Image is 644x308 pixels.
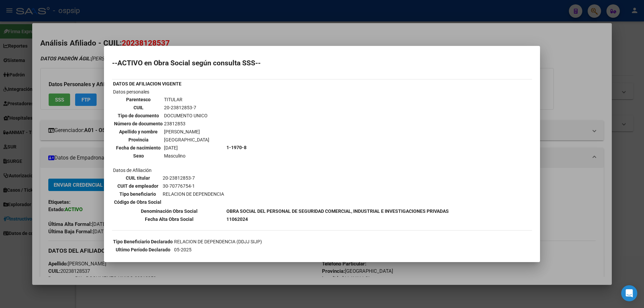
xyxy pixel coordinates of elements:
div: Open Intercom Messenger [621,285,637,301]
th: Tipo beneficiario [114,190,162,198]
td: 20-23812853-7 [164,104,210,111]
td: Masculino [164,152,210,160]
th: Sexo [114,152,163,160]
th: Fecha de nacimiento [114,144,163,151]
td: 30-70776754-1 [174,254,411,261]
th: Denominación Obra Social [113,207,225,215]
td: 05-2025 [174,246,411,253]
th: Fecha Alta Obra Social [113,215,225,223]
td: RELACION DE DEPENDENCIA (DDJJ SIJP) [174,238,411,245]
th: Tipo de documento [114,112,163,119]
td: TITULAR [164,96,210,103]
th: Provincia [114,136,163,143]
td: 30-70776754-1 [162,182,224,190]
b: OBRA SOCIAL DEL PERSONAL DE SEGURIDAD COMERCIAL, INDUSTRIAL E INVESTIGACIONES PRIVADAS [226,208,449,214]
td: Datos personales Datos de Afiliación [113,88,225,207]
th: Número de documento [114,120,163,127]
td: [PERSON_NAME] [164,128,210,135]
th: Apellido y nombre [114,128,163,135]
td: 20-23812853-7 [162,174,224,182]
th: Tipo Beneficiario Declarado [113,238,173,245]
td: 23812853 [164,120,210,127]
th: CUIT de empleador [114,182,162,190]
td: RELACION DE DEPENDENCIA [162,190,224,198]
b: 1-1970-8 [226,145,247,150]
h2: --ACTIVO en Obra Social según consulta SSS-- [112,60,532,66]
th: CUIL [114,104,163,111]
td: DOCUMENTO UNICO [164,112,210,119]
th: CUIT DDJJ [113,254,173,261]
td: [DATE] [164,144,210,151]
th: Ultimo Período Declarado [113,246,173,253]
th: CUIL titular [114,174,162,182]
td: [GEOGRAPHIC_DATA] [164,136,210,143]
b: 11062024 [226,217,248,222]
th: Parentesco [114,96,163,103]
th: Código de Obra Social [114,198,162,206]
b: DATOS DE AFILIACION VIGENTE [113,81,181,86]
